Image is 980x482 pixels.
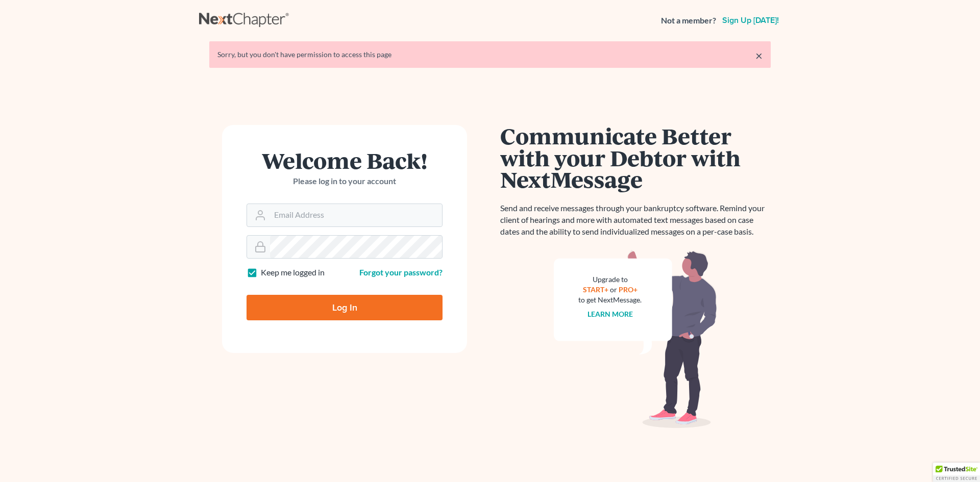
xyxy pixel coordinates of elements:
a: Learn more [587,310,633,318]
h1: Communicate Better with your Debtor with NextMessage [500,125,771,190]
p: Please log in to your account [247,175,443,187]
div: TrustedSite Certified [933,463,980,482]
div: to get NextMessage. [578,295,642,305]
a: START+ [583,285,608,294]
label: Keep me logged in [261,267,325,278]
a: × [755,49,763,62]
img: nextmessage_bg-59042aed3d76b12b5cd301f8e5b87938c9018125f34e5fa2b7a6b67550977c72.svg [554,250,717,428]
div: Upgrade to [578,274,642,285]
div: Sorry, but you don't have permission to access this page [217,49,763,60]
input: Log In [247,295,443,320]
a: Forgot your password? [359,267,443,277]
span: or [610,285,617,294]
a: PRO+ [619,285,638,294]
p: Send and receive messages through your bankruptcy software. Remind your client of hearings and mo... [500,202,771,238]
input: Email Address [270,204,442,226]
strong: Not a member? [661,15,716,27]
a: Sign up [DATE]! [720,16,781,24]
h1: Welcome Back! [247,149,443,171]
